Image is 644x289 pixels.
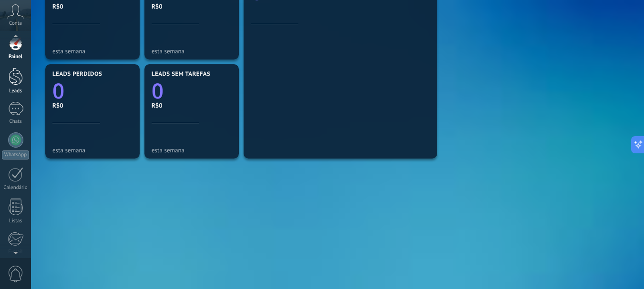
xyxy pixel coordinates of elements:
[2,218,30,224] div: Listas
[52,2,133,10] div: R$0
[152,76,164,105] text: 0
[152,48,232,55] div: esta semana
[152,147,232,154] div: esta semana
[152,101,232,110] div: R$0
[2,88,30,94] div: Leads
[52,147,133,154] div: esta semana
[152,71,210,78] span: Leads sem tarefas
[2,150,29,159] div: WhatsApp
[52,71,102,78] span: Leads perdidos
[52,48,133,55] div: esta semana
[152,76,232,105] a: 0
[52,101,133,110] div: R$0
[52,76,133,105] a: 0
[2,185,30,191] div: Calendário
[152,2,232,10] div: R$0
[9,20,22,27] span: Conta
[52,76,64,105] text: 0
[2,119,30,125] div: Chats
[2,54,30,60] div: Painel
